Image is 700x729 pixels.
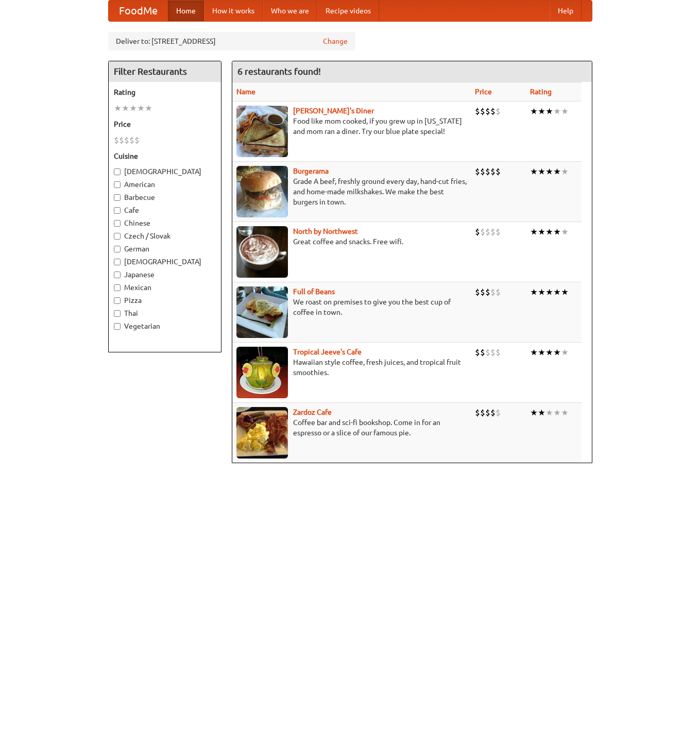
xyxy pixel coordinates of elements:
[490,226,496,238] li: $
[475,286,480,298] li: $
[561,286,569,298] li: ★
[236,176,467,207] p: Grade A beef, freshly ground every day, hand-cut fries, and home-made milkshakes. We make the bes...
[530,286,538,298] li: ★
[114,220,121,227] input: Chinese
[545,226,553,238] li: ★
[114,257,216,267] label: [DEMOGRAPHIC_DATA]
[553,407,561,418] li: ★
[490,347,496,358] li: $
[114,282,216,293] label: Mexican
[496,286,501,298] li: $
[114,272,121,278] input: Japanese
[236,166,288,217] img: burgerama.jpg
[236,347,288,398] img: jeeves.jpg
[538,286,545,298] li: ★
[108,32,355,50] div: Deliver to: [STREET_ADDRESS]
[530,88,552,96] a: Rating
[114,194,121,201] input: Barbecue
[114,166,216,177] label: [DEMOGRAPHIC_DATA]
[545,166,553,177] li: ★
[475,347,480,358] li: $
[129,134,134,146] li: $
[553,166,561,177] li: ★
[538,166,545,177] li: ★
[475,166,480,177] li: $
[530,226,538,238] li: ★
[530,166,538,177] li: ★
[485,106,490,117] li: $
[236,236,467,247] p: Great coffee and snacks. Free wifi.
[475,407,480,418] li: $
[530,407,538,418] li: ★
[114,246,121,252] input: German
[323,36,348,46] a: Change
[490,106,496,117] li: $
[114,233,121,240] input: Czech / Slovak
[114,284,121,291] input: Mexican
[538,226,545,238] li: ★
[496,407,501,418] li: $
[114,179,216,190] label: American
[485,226,490,238] li: $
[114,119,216,129] h5: Price
[545,407,553,418] li: ★
[550,1,582,21] a: Help
[475,106,480,117] li: $
[293,227,358,235] a: North by Northwest
[490,407,496,418] li: $
[561,407,569,418] li: ★
[114,168,121,175] input: [DEMOGRAPHIC_DATA]
[236,226,288,278] img: north.jpg
[545,106,553,117] li: ★
[114,323,121,330] input: Vegetarian
[114,295,216,306] label: Pizza
[480,407,485,418] li: $
[485,286,490,298] li: $
[496,106,501,117] li: $
[114,103,122,114] li: ★
[109,1,168,21] a: FoodMe
[237,66,321,76] ng-pluralize: 6 restaurants found!
[561,226,569,238] li: ★
[263,1,317,21] a: Who we are
[236,286,288,338] img: beans.jpg
[114,308,216,318] label: Thai
[114,151,216,161] h5: Cuisine
[475,226,480,238] li: $
[109,61,221,82] h4: Filter Restaurants
[114,259,121,265] input: [DEMOGRAPHIC_DATA]
[236,116,467,137] p: Food like mom cooked, if you grew up in [US_STATE] and mom ran a diner. Try our blue plate special!
[293,287,335,296] a: Full of Beans
[475,88,492,96] a: Price
[480,286,485,298] li: $
[114,244,216,254] label: German
[317,1,379,21] a: Recipe videos
[114,205,216,215] label: Cafe
[114,207,121,214] input: Cafe
[485,407,490,418] li: $
[204,1,263,21] a: How it works
[561,166,569,177] li: ★
[137,103,145,114] li: ★
[553,347,561,358] li: ★
[538,407,545,418] li: ★
[480,226,485,238] li: $
[114,321,216,331] label: Vegetarian
[293,408,332,416] a: Zardoz Cafe
[496,166,501,177] li: $
[293,107,374,115] b: [PERSON_NAME]'s Diner
[553,106,561,117] li: ★
[538,347,545,358] li: ★
[114,218,216,228] label: Chinese
[293,348,362,356] a: Tropical Jeeve's Cafe
[119,134,124,146] li: $
[293,167,329,175] b: Burgerama
[485,166,490,177] li: $
[114,297,121,304] input: Pizza
[480,106,485,117] li: $
[236,297,467,317] p: We roast on premises to give you the best cup of coffee in town.
[236,357,467,378] p: Hawaiian style coffee, fresh juices, and tropical fruit smoothies.
[236,407,288,459] img: zardoz.jpg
